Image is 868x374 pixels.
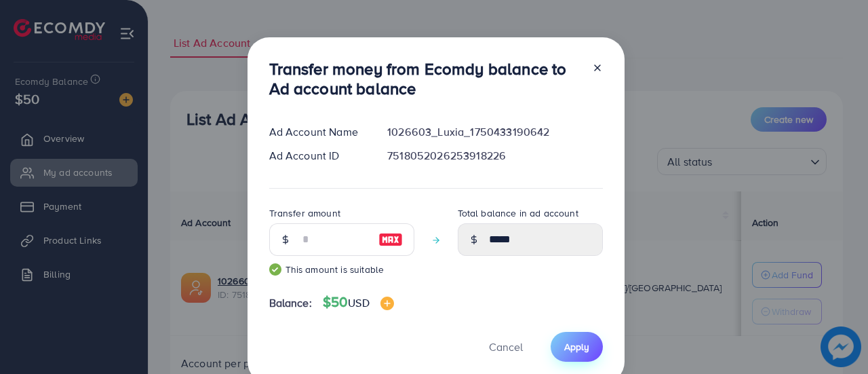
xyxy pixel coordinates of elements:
[348,295,369,310] span: USD
[489,339,523,354] span: Cancel
[269,295,312,311] span: Balance:
[323,294,394,311] h4: $50
[564,340,589,354] span: Apply
[269,206,340,220] label: Transfer amount
[551,332,603,361] button: Apply
[472,332,540,361] button: Cancel
[258,124,377,140] div: Ad Account Name
[258,148,377,164] div: Ad Account ID
[380,297,394,310] img: image
[269,263,414,276] small: This amount is suitable
[376,148,613,164] div: 7518052026253918226
[378,231,403,248] img: image
[269,59,581,98] h3: Transfer money from Ecomdy balance to Ad account balance
[458,206,578,220] label: Total balance in ad account
[376,124,613,140] div: 1026603_Luxia_1750433190642
[269,263,281,276] img: guide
